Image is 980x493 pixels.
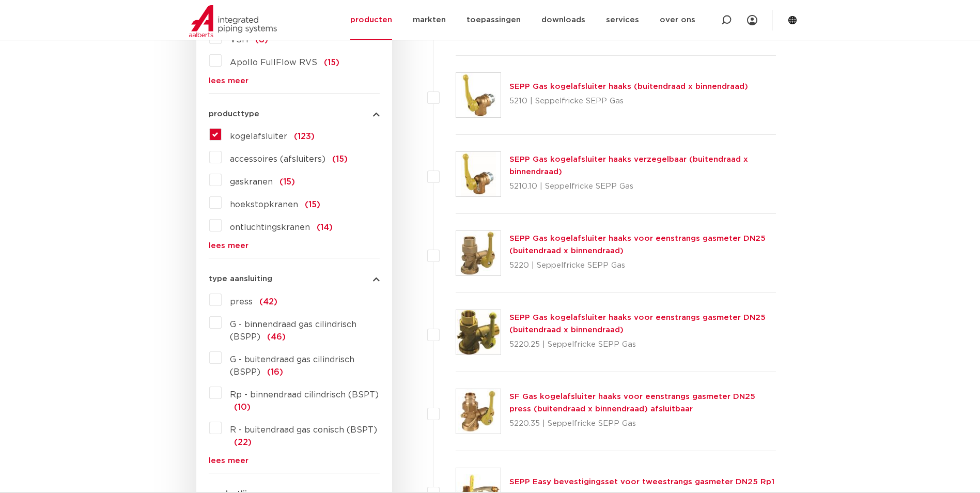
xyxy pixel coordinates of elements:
span: (15) [332,155,348,163]
a: lees meer [209,77,380,85]
span: (16) [267,368,283,376]
span: (15) [305,201,320,209]
span: (10) [234,403,251,411]
img: Thumbnail for SEPP Gas kogelafsluiter haaks voor eenstrangs gasmeter DN25 (buitendraad x binnendr... [456,231,501,275]
img: Thumbnail for SEPP Gas kogelafsluiter haaks voor eenstrangs gasmeter DN25 (buitendraad x binnendr... [456,310,501,355]
span: (123) [294,132,315,141]
p: 5210 | Seppelfricke SEPP Gas [509,93,748,110]
span: (14) [317,223,333,232]
span: producttype [209,110,259,118]
span: accessoires (afsluiters) [230,155,325,163]
span: type aansluiting [209,275,272,283]
span: ontluchtingskranen [230,223,310,232]
p: 5220.25 | Seppelfricke SEPP Gas [509,336,776,353]
span: (22) [234,438,252,446]
span: G - binnendraad gas cilindrisch (BSPP) [230,320,356,341]
span: (15) [324,58,339,67]
span: hoekstopkranen [230,201,298,209]
span: Rp - binnendraad cilindrisch (BSPT) [230,391,379,399]
span: (46) [267,333,286,341]
button: type aansluiting [209,275,380,283]
a: lees meer [209,457,380,465]
img: Thumbnail for SF Gas kogelafsluiter haaks voor eenstrangs gasmeter DN25 press (buitendraad x binn... [456,389,501,434]
button: producttype [209,110,380,118]
a: SEPP Easy bevestigingsset voor tweestrangs gasmeter DN25 Rp1 [509,478,774,486]
p: 5220.35 | Seppelfricke SEPP Gas [509,415,776,432]
p: 5220 | Seppelfricke SEPP Gas [509,257,776,274]
span: R - buitendraad gas conisch (BSPT) [230,426,377,434]
a: SEPP Gas kogelafsluiter haaks (buitendraad x binnendraad) [509,83,748,90]
span: VSH [230,36,248,44]
span: gaskranen [230,178,273,186]
img: Thumbnail for SEPP Gas kogelafsluiter haaks (buitendraad x binnendraad) [456,73,501,117]
a: SF Gas kogelafsluiter haaks voor eenstrangs gasmeter DN25 press (buitendraad x binnendraad) afslu... [509,393,755,413]
span: G - buitendraad gas cilindrisch (BSPP) [230,356,354,376]
span: (15) [279,178,295,186]
a: lees meer [209,242,380,250]
a: SEPP Gas kogelafsluiter haaks voor eenstrangs gasmeter DN25 (buitendraad x binnendraad) [509,235,766,255]
img: Thumbnail for SEPP Gas kogelafsluiter haaks verzegelbaar (buitendraad x binnendraad) [456,152,501,196]
span: kogelafsluiter [230,132,287,141]
span: (42) [259,298,277,306]
span: Apollo FullFlow RVS [230,58,317,67]
p: 5210.10 | Seppelfricke SEPP Gas [509,178,776,195]
span: (8) [255,36,268,44]
a: SEPP Gas kogelafsluiter haaks voor eenstrangs gasmeter DN25 (buitendraad x binnendraad) [509,314,766,334]
span: press [230,298,253,306]
a: SEPP Gas kogelafsluiter haaks verzegelbaar (buitendraad x binnendraad) [509,156,748,176]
